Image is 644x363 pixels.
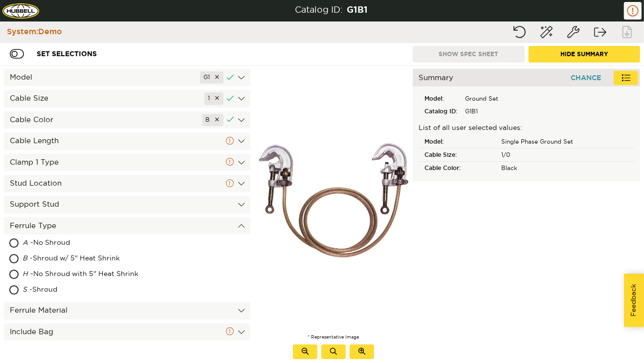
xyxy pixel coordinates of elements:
[4,302,250,319] div: Ferrule Material
[4,90,250,107] div: Cable Size
[22,267,188,282] div: - No Shroud with 5" Heat Shrink
[4,111,250,128] div: Cable Color
[202,114,223,126] div: B
[4,323,250,341] div: Include Bag
[413,69,640,86] div: Summary
[4,132,250,149] div: Cable Length
[4,154,250,171] div: Clamp 1 Type
[22,251,178,267] div: - Shroud w/ 5" Heat Shrink
[254,335,413,341] div: * Representative Image
[22,239,28,246] span: A
[419,92,461,105] div: Model
[295,4,343,17] div: Catalog ID:
[501,139,573,145] span: Single Phase Ground Set
[22,282,147,298] div: - Shroud
[2,26,62,38] div: System: Demo
[22,255,27,262] span: B
[4,196,250,213] div: Support Stud
[419,105,461,118] div: Catalog ID
[419,149,497,162] div: Cable Size
[461,92,502,105] div: Ground Set
[419,124,634,133] p: List of all user selected values:
[4,217,250,235] div: Ferrule Type
[347,4,368,17] div: G1B1
[4,175,250,192] div: Stud Location
[4,69,250,86] div: Model
[501,152,511,158] span: 1/0
[458,74,601,82] span: CHANCE
[529,46,641,63] button: Hide Summary
[419,162,497,175] div: Cable Color
[22,235,154,251] div: - No Shroud
[461,105,502,118] div: G1B1
[501,165,517,171] span: Black
[204,92,223,105] div: 1
[419,135,497,149] div: Model
[22,271,28,278] span: H
[32,45,102,63] div: Set Selections
[200,71,223,84] div: G1
[22,286,27,293] span: S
